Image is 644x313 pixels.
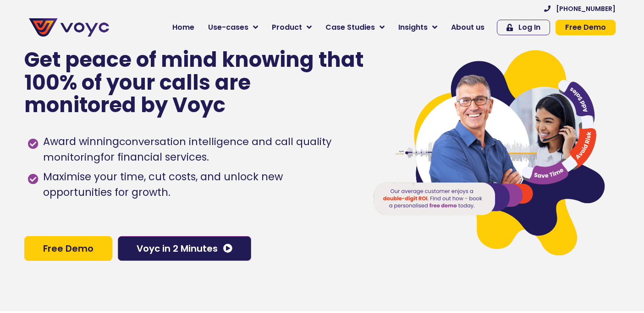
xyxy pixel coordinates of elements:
h1: conversation intelligence and call quality monitoring [43,135,331,164]
a: Voyc in 2 Minutes [118,236,251,261]
a: Case Studies [319,18,391,37]
span: Log In [518,24,540,31]
a: About us [444,18,491,37]
a: Use-cases [201,18,265,37]
a: Insights [391,18,444,37]
a: [PHONE_NUMBER] [544,5,616,12]
span: Award winning for financial services. [41,134,354,165]
a: Home [165,18,201,37]
a: Free Demo [24,236,112,261]
p: Get peace of mind knowing that 100% of your calls are monitored by Voyc [24,49,365,117]
a: Product [265,18,319,37]
a: Log In [497,20,550,35]
span: Case Studies [325,22,375,33]
span: Voyc in 2 Minutes [137,244,218,253]
span: Free Demo [43,244,94,253]
span: Free Demo [565,24,606,31]
img: voyc-full-logo [29,18,109,37]
a: Free Demo [556,20,616,35]
span: [PHONE_NUMBER] [556,5,616,12]
span: Use-cases [208,22,248,33]
span: Home [172,22,194,33]
span: About us [451,22,484,33]
span: Product [272,22,302,33]
span: Insights [398,22,428,33]
span: Maximise your time, cut costs, and unlock new opportunities for growth. [41,169,354,200]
